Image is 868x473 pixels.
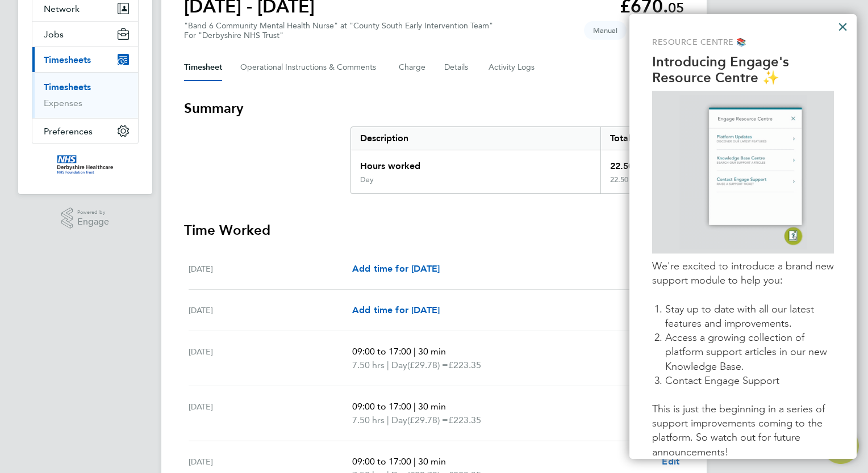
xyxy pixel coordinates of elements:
[407,360,448,370] span: (£29.78) =
[407,415,448,425] span: (£29.78) =
[32,155,139,174] a: Go to home page
[387,415,389,425] span: |
[57,155,113,174] img: derbyshire-nhs-logo-retina.png
[418,346,446,357] span: 30 min
[448,360,481,370] span: £223.35
[387,360,389,370] span: |
[44,82,91,92] a: Timesheets
[77,217,109,227] span: Engage
[351,127,600,150] div: Description
[665,374,834,388] li: Contact Engage Support
[600,175,683,193] div: 22.50 hrs
[360,175,374,184] div: Day
[837,18,848,36] button: Close
[662,456,679,467] span: Edit
[584,21,627,40] span: This timesheet was manually created.
[414,401,416,412] span: |
[352,263,440,274] span: Add time for [DATE]
[418,456,446,467] span: 30 min
[444,54,470,81] button: Details
[44,98,82,108] a: Expenses
[414,346,416,357] span: |
[184,99,684,117] h3: Summary
[352,456,411,467] span: 09:00 to 17:00
[665,331,834,374] li: Access a growing collection of platform support articles in our new Knowledge Base.
[189,262,352,276] div: [DATE]
[652,402,834,459] p: This is just the beginning in a series of support improvements coming to the platform. So watch o...
[77,208,109,217] span: Powered by
[418,401,446,412] span: 30 min
[391,413,407,427] span: Day
[189,345,352,372] div: [DATE]
[391,358,407,372] span: Day
[44,54,91,65] span: Timesheets
[652,54,834,70] p: Introducing Engage's
[448,415,481,425] span: £223.35
[189,400,352,427] div: [DATE]
[184,221,684,239] h3: Time Worked
[399,54,426,81] button: Charge
[184,21,493,40] div: "Band 6 Community Mental Health Nurse" at "County South Early Intervention Team"
[184,31,493,40] div: For "Derbyshire NHS Trust"
[489,54,536,81] button: Activity Logs
[652,37,834,48] p: Resource Centre 📚
[652,259,834,288] p: We're excited to introduce a brand new support module to help you:
[600,127,683,150] div: Total
[352,346,411,357] span: 09:00 to 17:00
[44,126,93,137] span: Preferences
[652,70,834,86] p: Resource Centre ✨
[351,150,600,175] div: Hours worked
[600,150,683,175] div: 22.50 hrs
[189,303,352,317] div: [DATE]
[679,95,807,249] img: GIF of Resource Centre being opened
[665,302,834,331] li: Stay up to date with all our latest features and improvements.
[350,126,684,194] div: Summary
[414,456,416,467] span: |
[240,54,381,81] button: Operational Instructions & Comments
[352,415,385,425] span: 7.50 hrs
[352,360,385,370] span: 7.50 hrs
[352,305,440,315] span: Add time for [DATE]
[44,29,64,40] span: Jobs
[352,401,411,412] span: 09:00 to 17:00
[184,54,222,81] button: Timesheet
[44,3,80,14] span: Network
